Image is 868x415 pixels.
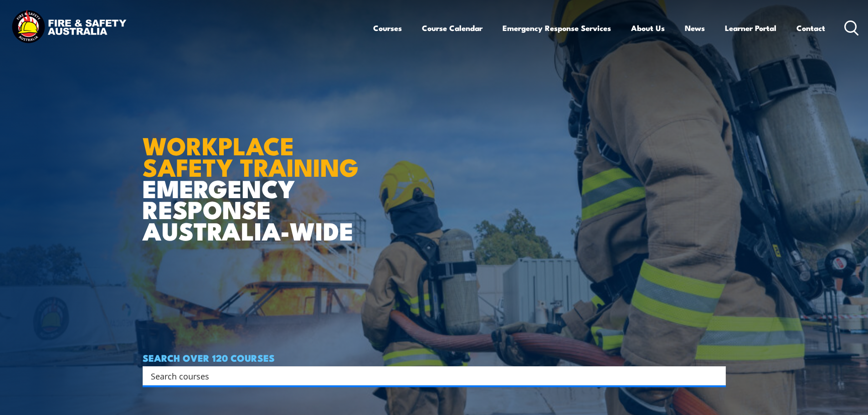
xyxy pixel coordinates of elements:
[725,16,776,40] a: Learner Portal
[710,369,723,382] button: Search magnifier button
[143,126,359,185] strong: WORKPLACE SAFETY TRAINING
[143,112,365,241] h1: EMERGENCY RESPONSE AUSTRALIA-WIDE
[153,369,708,382] form: Search form
[685,16,705,40] a: News
[373,16,402,40] a: Courses
[143,353,726,363] h4: SEARCH OVER 120 COURSES
[796,16,825,40] a: Contact
[503,16,611,40] a: Emergency Response Services
[631,16,665,40] a: About Us
[422,16,483,40] a: Course Calendar
[151,369,706,383] input: Search input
